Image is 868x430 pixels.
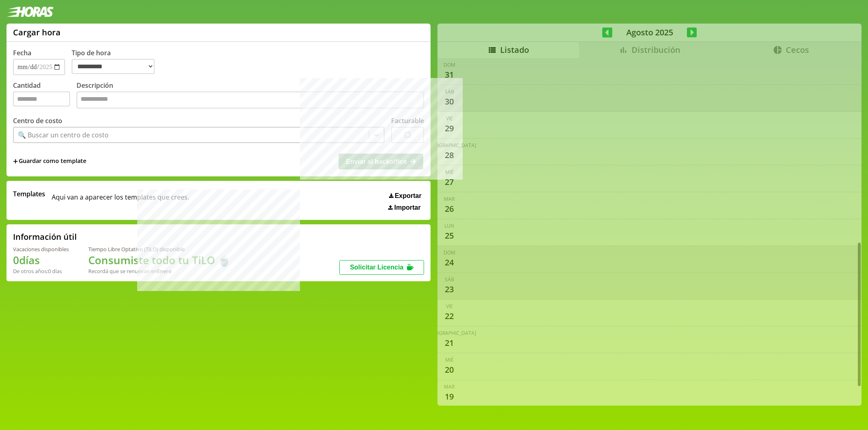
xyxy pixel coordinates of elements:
h2: Información útil [13,231,77,242]
div: 🔍 Buscar un centro de costo [18,130,109,139]
span: Importar [394,204,421,211]
label: Tipo de hora [72,48,161,75]
button: Exportar [387,192,424,200]
span: Solicitar Licencia [350,264,404,271]
input: Cantidad [13,91,70,106]
span: + [13,157,18,166]
span: Aqui van a aparecer los templates que crees. [52,189,189,211]
label: Centro de costo [13,116,62,125]
button: Solicitar Licencia [339,260,424,275]
img: logotipo [7,7,54,17]
span: +Guardar como template [13,157,86,166]
label: Fecha [13,48,31,57]
label: Facturable [391,116,424,125]
div: De otros años: 0 días [13,267,69,275]
label: Descripción [77,81,424,111]
select: Tipo de hora [72,59,155,74]
div: Vacaciones disponibles [13,245,69,253]
div: Tiempo Libre Optativo (TiLO) disponible [88,245,231,253]
b: Enero [157,267,172,275]
h1: Cargar hora [13,27,61,38]
div: Recordá que se renuevan en [88,267,231,275]
h1: Consumiste todo tu TiLO 🍵 [88,253,231,267]
label: Cantidad [13,81,77,111]
span: Templates [13,189,45,198]
span: Exportar [395,192,422,200]
h1: 0 días [13,253,69,267]
textarea: Descripción [77,91,424,109]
